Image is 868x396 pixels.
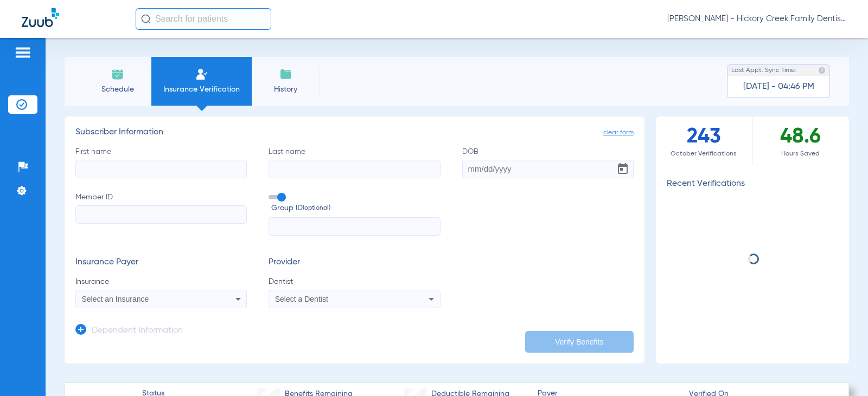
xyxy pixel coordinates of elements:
img: hamburger-icon [14,46,31,59]
span: Hours Saved [752,148,849,159]
img: Search Icon [141,14,151,24]
input: First name [75,160,247,178]
span: Schedule [92,84,143,95]
label: Last name [269,146,440,178]
span: Group ID [271,203,440,214]
span: [DATE] - 04:46 PM [743,81,814,92]
img: Manual Insurance Verification [195,68,208,81]
button: Verify Benefits [525,331,634,353]
div: 243 [656,116,752,165]
label: DOB [462,146,634,178]
h3: Dependent Information [92,326,183,336]
span: Select an Insurance [82,295,149,303]
img: Schedule [111,68,124,81]
label: Member ID [75,192,247,236]
h3: Subscriber Information [75,127,634,138]
small: (optional) [303,203,330,214]
span: October Verifications [656,148,752,159]
div: 48.6 [752,116,849,165]
input: DOBOpen calendar [462,160,634,178]
span: clear form [603,127,634,138]
span: Insurance [75,276,247,287]
span: History [260,84,311,95]
img: History [279,68,292,81]
img: last sync help info [818,67,826,74]
span: Select a Dentist [275,295,328,303]
span: Insurance Verification [159,84,244,95]
input: Member ID [75,205,247,224]
button: Open calendar [612,158,634,180]
h3: Insurance Payer [75,257,247,268]
img: Zuub Logo [22,8,59,27]
span: Last Appt. Sync Time: [731,65,796,76]
h3: Provider [269,257,440,268]
input: Search for patients [136,8,271,30]
span: [PERSON_NAME] - Hickory Creek Family Dentistry [667,14,846,24]
h3: Recent Verifications [656,179,849,190]
input: Last name [269,160,440,178]
span: Dentist [269,276,440,287]
label: First name [75,146,247,178]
